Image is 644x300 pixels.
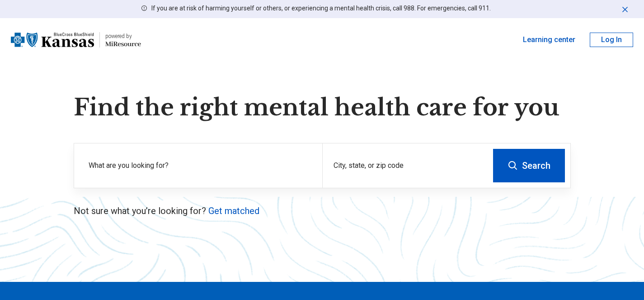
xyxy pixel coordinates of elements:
p: Not sure what you’re looking for? [74,205,571,217]
label: What are you looking for? [89,160,311,171]
div: powered by [105,32,141,40]
img: Blue Cross Blue Shield Kansas [11,29,94,51]
a: Blue Cross Blue Shield Kansaspowered by [11,29,141,51]
h1: Find the right mental health care for you [74,94,571,121]
button: Dismiss [620,4,630,14]
button: Log In [590,33,633,47]
button: Search [493,149,565,182]
a: Get matched [208,205,259,216]
a: Learning center [523,34,575,45]
p: If you are at risk of harming yourself or others, or experiencing a mental health crisis, call 98... [151,4,491,13]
